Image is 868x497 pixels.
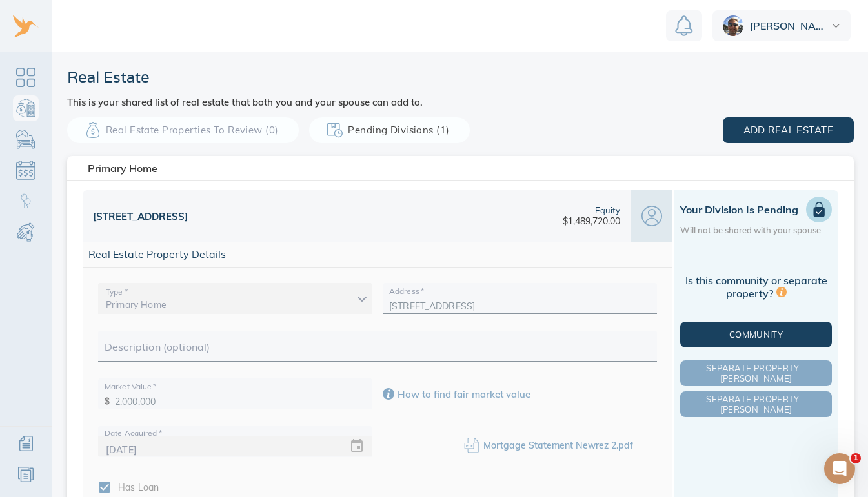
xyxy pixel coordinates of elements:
div: Primary Home [88,162,157,175]
span: Community [683,329,829,340]
a: Resources [13,462,39,487]
div: [STREET_ADDRESS] [93,210,188,222]
img: Notification [675,15,693,36]
span: add real estate [743,122,833,139]
a: Additional Information [13,431,39,456]
button: Separate Property - [PERSON_NAME] [680,360,832,386]
div: Equity [595,205,620,215]
p: $ [105,395,110,408]
img: dropdown.svg [832,24,840,28]
h3: This is your shared list of real estate that both you and your spouse can add to. [67,97,423,107]
iframe: Intercom live chat [824,453,855,484]
span: Separate Property - [PERSON_NAME] [683,394,829,414]
div: $1,489,720.00 [563,215,620,227]
a: Child & Spousal Support [13,219,39,245]
a: Personal Possessions [13,126,39,152]
a: Bank Accounts & Investments [13,95,39,121]
label: Market Value [105,383,157,391]
span: How to find fair market value [383,388,530,400]
a: Dashboard [13,64,39,90]
label: Address [389,287,424,295]
div: Will not be shared with your spouse [680,225,821,235]
a: Child Custody & Parenting [13,188,39,214]
h1: Real Estate [67,67,423,87]
span: Separate Property - [PERSON_NAME] [683,363,829,384]
button: add real estate [723,117,854,143]
span: Real Estate Property Details [88,248,667,261]
img: ee2a253455b5a1643214f6bbf30279a1 [723,15,743,36]
button: Separate Property - [PERSON_NAME] [680,391,832,417]
div: Primary Home [98,283,372,314]
span: [PERSON_NAME] [750,21,829,31]
button: Pending Divisions (1) [309,117,470,143]
button: Community [680,322,832,347]
a: Mortgage Statement Newrez 2.pdf [483,440,633,451]
h1: Your Division is Pending [680,203,832,216]
span: Pending Divisions (1) [330,122,449,139]
label: Date Acquired [105,429,162,437]
div: Is this community or separate property? [680,274,832,300]
span: 1 [851,453,861,463]
span: Has Loan [118,481,159,494]
a: Debts & Obligations [13,157,39,183]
